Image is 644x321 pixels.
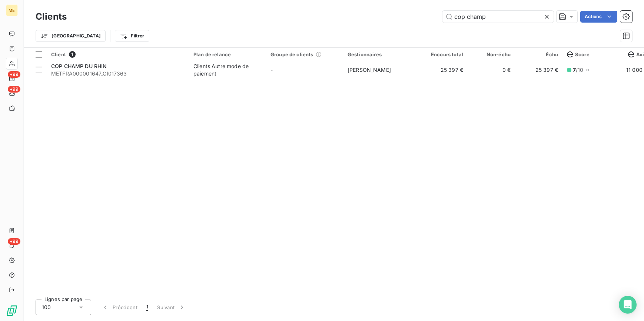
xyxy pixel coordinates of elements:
[348,51,416,57] div: Gestionnaires
[6,305,18,317] img: Logo LeanPay
[42,304,51,311] span: 100
[97,300,142,315] button: Précédent
[468,61,515,79] td: 0 €
[573,67,576,73] span: 7
[153,300,190,315] button: Suivant
[580,11,617,23] button: Actions
[142,300,153,315] button: 1
[270,51,313,57] span: Groupe de clients
[6,87,17,99] a: +99
[36,10,67,23] h3: Clients
[51,63,107,69] span: COP CHAMP DU RHIN
[51,51,66,57] span: Client
[425,51,463,57] div: Encours total
[8,86,20,93] span: +99
[515,61,562,79] td: 25 397 €
[348,67,391,73] span: [PERSON_NAME]
[146,304,148,311] span: 1
[567,51,590,57] span: Score
[472,51,511,57] div: Non-échu
[6,73,17,84] a: +99
[6,4,18,16] div: ME
[69,51,76,58] span: 1
[420,61,468,79] td: 25 397 €
[8,238,20,245] span: +99
[442,11,554,23] input: Rechercher
[193,63,262,77] div: Clients Autre mode de paiement
[270,67,273,73] span: -
[36,30,106,42] button: [GEOGRAPHIC_DATA]
[8,71,20,78] span: +99
[193,51,262,57] div: Plan de relance
[573,66,584,74] span: / 10
[619,296,637,314] div: Open Intercom Messenger
[519,51,558,57] div: Échu
[51,70,185,77] span: METFRA000001647_GI017363
[115,30,149,42] button: Filtrer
